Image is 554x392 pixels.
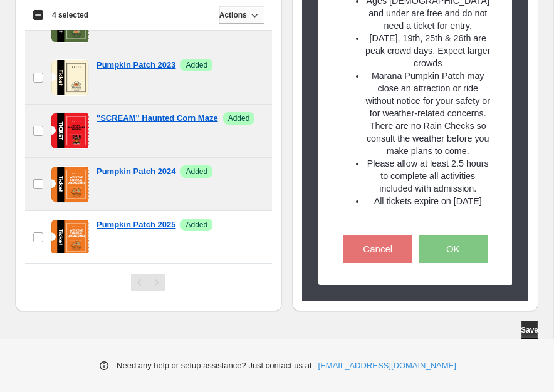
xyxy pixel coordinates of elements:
span: Added [228,113,250,123]
a: [EMAIL_ADDRESS][DOMAIN_NAME] [318,359,456,372]
li: All tickets expire on [DATE] [365,195,491,207]
a: Pumpkin Patch 2024 [97,165,175,178]
nav: Pagination [131,274,165,291]
span: Save [521,325,538,335]
li: Please allow at least 2.5 hours to complete all activities included with admission. [365,157,491,195]
span: Added [186,167,207,177]
button: Actions [219,6,264,24]
img: "SCREAM" Haunted Corn Maze [51,113,89,149]
img: Pumpkin Patch 2025 [51,220,89,255]
a: "SCREAM" Haunted Corn Maze [97,112,218,125]
li: [DATE], 19th, 25th & 26th are peak crowd days. Expect larger crowds [365,32,491,70]
img: Pumpkin Patch 2024 [51,167,89,202]
button: Cancel [343,235,412,263]
a: Pumpkin Patch 2025 [97,219,175,231]
a: Pumpkin Patch 2023 [97,59,175,71]
img: Pumpkin Patch 2023 [51,60,89,96]
button: OK [419,235,488,263]
span: Added [186,220,207,230]
span: Added [186,60,207,70]
button: Save [521,321,538,339]
li: Marana Pumpkin Patch may close an attraction or ride without notice for your safety or for weathe... [365,70,491,157]
span: Actions [219,10,247,20]
span: 4 selected [52,10,88,20]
